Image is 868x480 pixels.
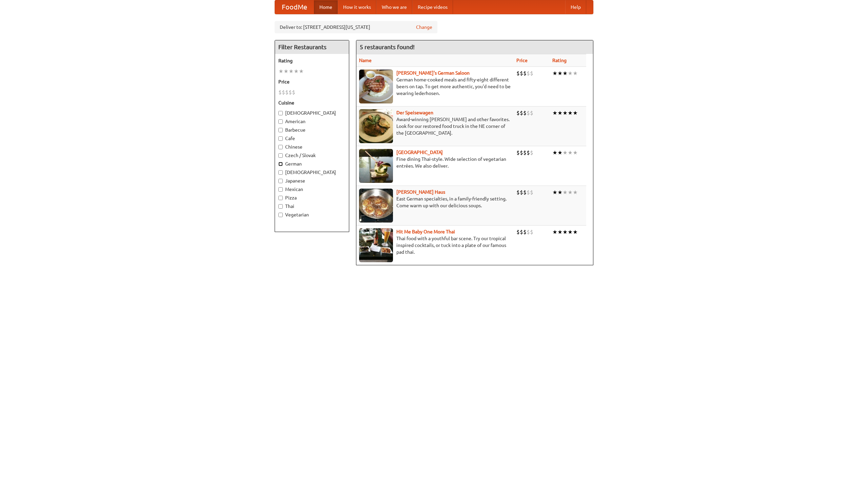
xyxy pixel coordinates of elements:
li: $ [520,109,523,117]
input: Japanese [278,179,283,183]
input: Barbecue [278,128,283,132]
li: $ [527,189,530,196]
li: $ [516,70,520,77]
li: ★ [557,109,563,117]
li: ★ [299,68,304,75]
li: $ [523,228,527,236]
input: Vegetarian [278,213,283,217]
li: ★ [573,228,578,236]
a: Home [314,0,338,14]
li: $ [520,228,523,236]
li: ★ [557,70,563,77]
li: $ [516,149,520,156]
li: ★ [568,189,573,196]
li: ★ [568,109,573,117]
li: ★ [568,228,573,236]
a: [GEOGRAPHIC_DATA] [396,150,443,155]
label: Japanese [278,177,346,184]
li: ★ [563,228,568,236]
label: American [278,118,346,125]
li: $ [527,149,530,156]
a: FoodMe [275,0,314,14]
li: $ [527,228,530,236]
label: Czech / Slovak [278,152,346,159]
a: [PERSON_NAME] Haus [396,189,445,195]
h5: Rating [278,57,346,64]
li: ★ [552,189,557,196]
p: German home-cooked meals and fifty-eight different beers on tap. To get more authentic, you'd nee... [359,76,511,97]
li: $ [530,228,533,236]
a: Help [565,0,586,14]
li: ★ [573,109,578,117]
p: Award-winning [PERSON_NAME] and other favorites. Look for our restored food truck in the NE corne... [359,116,511,136]
a: Name [359,58,372,63]
h5: Cuisine [278,99,346,106]
li: $ [523,149,527,156]
a: Recipe videos [412,0,453,14]
input: Thai [278,204,283,209]
img: esthers.jpg [359,70,393,103]
img: kohlhaus.jpg [359,189,393,223]
li: $ [516,189,520,196]
label: Thai [278,203,346,210]
li: ★ [552,109,557,117]
li: ★ [552,149,557,156]
input: [DEMOGRAPHIC_DATA] [278,111,283,115]
li: ★ [563,70,568,77]
input: German [278,162,283,166]
label: Chinese [278,143,346,150]
li: $ [527,109,530,117]
img: speisewagen.jpg [359,109,393,143]
li: ★ [557,149,563,156]
li: ★ [552,228,557,236]
a: Hit Me Baby One More Thai [396,229,455,234]
li: $ [530,189,533,196]
li: $ [285,89,289,96]
li: ★ [278,68,283,75]
div: Deliver to: [STREET_ADDRESS][US_STATE] [275,21,437,33]
li: ★ [568,70,573,77]
li: $ [530,149,533,156]
li: ★ [289,68,294,75]
label: Barbecue [278,127,346,133]
ng-pluralize: 5 restaurants found! [360,44,415,50]
li: ★ [552,70,557,77]
li: ★ [563,109,568,117]
a: [PERSON_NAME]'s German Saloon [396,70,470,76]
li: ★ [283,68,289,75]
li: ★ [563,149,568,156]
a: Der Speisewagen [396,110,433,115]
label: Pizza [278,194,346,201]
a: Price [516,58,528,63]
li: $ [289,89,292,96]
input: Cafe [278,136,283,141]
img: satay.jpg [359,149,393,183]
li: ★ [294,68,299,75]
input: [DEMOGRAPHIC_DATA] [278,170,283,175]
p: Thai food with a youthful bar scene. Try our tropical inspired cocktails, or tuck into a plate of... [359,235,511,255]
label: [DEMOGRAPHIC_DATA] [278,110,346,116]
li: $ [520,149,523,156]
li: ★ [568,149,573,156]
input: Czech / Slovak [278,153,283,158]
label: Cafe [278,135,346,142]
label: Vegetarian [278,211,346,218]
a: Who we are [376,0,412,14]
p: East German specialties, in a family-friendly setting. Come warm up with our delicious soups. [359,195,511,209]
h5: Price [278,78,346,85]
label: [DEMOGRAPHIC_DATA] [278,169,346,176]
label: German [278,160,346,167]
li: $ [523,189,527,196]
li: $ [527,70,530,77]
a: How it works [338,0,376,14]
a: Rating [552,58,567,63]
li: ★ [557,189,563,196]
a: Change [416,24,432,31]
li: $ [516,228,520,236]
li: ★ [563,189,568,196]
